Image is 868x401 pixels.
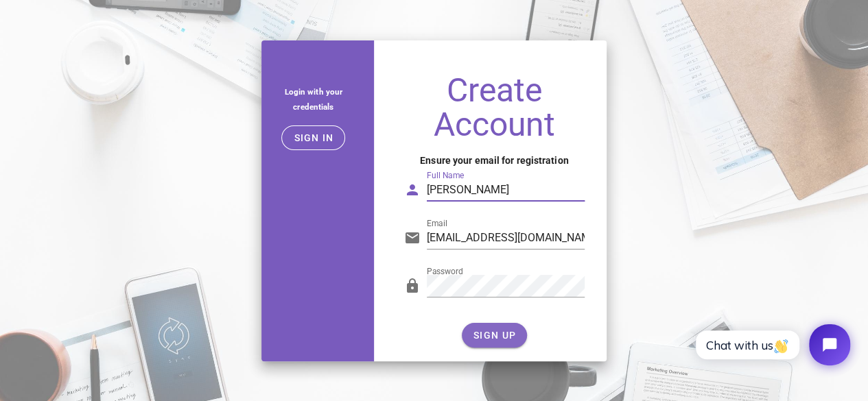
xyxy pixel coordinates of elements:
[427,179,585,201] input: Your full name (e.g. John Doe)
[404,73,585,142] h1: Create Account
[427,267,463,277] label: Password
[427,171,464,181] label: Full Name
[281,125,345,150] button: Sign in
[272,84,355,114] h5: Login with your credentials
[681,313,862,377] iframe: Tidio Chat
[293,132,333,143] span: Sign in
[473,330,516,341] span: SIGN UP
[404,153,585,168] h4: Ensure your email for registration
[427,219,447,229] label: Email
[462,323,527,348] button: SIGN UP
